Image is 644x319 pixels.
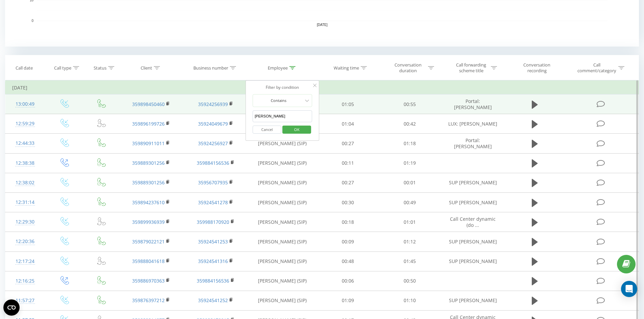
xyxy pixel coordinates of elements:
[132,277,165,284] a: 359886970363
[132,160,165,166] a: 359889301256
[379,134,441,153] td: 01:18
[317,95,379,114] td: 01:05
[193,65,228,71] div: Business number
[317,291,379,310] td: 01:09
[248,232,317,251] td: [PERSON_NAME] (SIP)
[12,176,38,189] div: 12:38:02
[515,62,559,74] div: Conversation recording
[440,291,505,310] td: SUP [PERSON_NAME]
[132,219,165,225] a: 359899936939
[317,23,328,27] text: [DATE]
[197,219,229,225] a: 359988170920
[317,232,379,251] td: 00:09
[12,255,38,268] div: 12:17:24
[248,173,317,192] td: [PERSON_NAME] (SIP)
[317,153,379,173] td: 00:11
[621,281,637,297] div: Open Intercom Messenger
[379,232,441,251] td: 01:12
[198,258,228,264] a: 35924541316
[3,299,20,316] button: Open CMP widget
[379,212,441,232] td: 01:01
[317,271,379,291] td: 00:06
[440,114,505,134] td: LUX: [PERSON_NAME]
[198,179,228,186] a: 35956707935
[198,121,228,127] a: 35924049679
[12,215,38,229] div: 12:29:30
[440,232,505,251] td: SUP [PERSON_NAME]
[248,193,317,212] td: [PERSON_NAME] (SIP)
[334,65,359,71] div: Waiting time
[198,140,228,147] a: 35924256927
[198,238,228,245] a: 35924541253
[132,258,165,264] a: 359888041618
[453,62,489,74] div: Call forwarding scheme title
[197,160,229,166] a: 359884156536
[379,173,441,192] td: 00:01
[253,110,312,122] input: Enter value
[12,117,38,130] div: 12:59:29
[198,297,228,303] a: 35924541252
[440,251,505,271] td: SUP [PERSON_NAME]
[132,199,165,206] a: 359894237610
[132,121,165,127] a: 359896199726
[12,235,38,248] div: 12:20:36
[268,65,288,71] div: Employee
[12,274,38,288] div: 12:16:25
[31,19,33,23] text: 0
[132,238,165,245] a: 359879022121
[317,193,379,212] td: 00:30
[197,277,229,284] a: 359884156536
[141,65,152,71] div: Client
[12,294,38,307] div: 11:57:27
[248,134,317,153] td: [PERSON_NAME] (SIP)
[390,62,426,74] div: Conversation duration
[379,193,441,212] td: 00:49
[94,65,106,71] div: Status
[379,291,441,310] td: 01:10
[12,196,38,209] div: 12:31:14
[450,216,496,228] span: Call Center dynamic (do ...
[132,297,165,303] a: 359876397212
[248,153,317,173] td: [PERSON_NAME] (SIP)
[577,62,617,74] div: Call comment/category
[253,84,312,91] div: Filter by condition
[317,173,379,192] td: 00:27
[132,101,165,107] a: 359898450460
[317,251,379,271] td: 00:48
[317,212,379,232] td: 00:18
[54,65,71,71] div: Call type
[317,114,379,134] td: 01:04
[287,124,306,135] span: OK
[379,153,441,173] td: 01:19
[248,212,317,232] td: [PERSON_NAME] (SIP)
[440,95,505,114] td: Portal: [PERSON_NAME]
[379,271,441,291] td: 00:50
[12,137,38,150] div: 12:44:33
[248,251,317,271] td: [PERSON_NAME] (SIP)
[379,95,441,114] td: 00:55
[379,251,441,271] td: 01:45
[248,271,317,291] td: [PERSON_NAME] (SIP)
[440,193,505,212] td: SUP [PERSON_NAME]
[379,114,441,134] td: 00:42
[198,101,228,107] a: 35924256939
[5,81,639,95] td: [DATE]
[440,134,505,153] td: Portal: [PERSON_NAME]
[132,179,165,186] a: 359889301256
[12,157,38,170] div: 12:38:38
[440,173,505,192] td: SUP [PERSON_NAME]
[132,140,165,147] a: 359890911011
[282,126,311,134] button: OK
[16,65,33,71] div: Call date
[253,126,281,134] button: Cancel
[198,199,228,206] a: 35924541278
[317,134,379,153] td: 00:27
[248,291,317,310] td: [PERSON_NAME] (SIP)
[12,98,38,111] div: 13:00:49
